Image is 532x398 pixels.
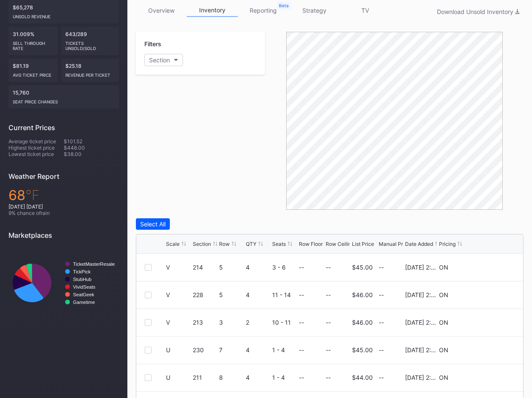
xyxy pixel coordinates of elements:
div: 1 - 4 [272,346,297,353]
div: 4 [246,346,270,353]
text: StubHub [73,277,92,282]
div: 3 [219,319,244,326]
div: 4 [246,291,270,298]
div: Average ticket price [8,138,64,145]
div: Avg ticket price [13,69,53,78]
div: 4 [246,264,270,271]
div: Highest ticket price [8,145,64,151]
text: SeatGeek [73,292,94,297]
div: Filters [144,40,256,47]
div: 3 - 6 [272,264,297,271]
div: -- [379,264,403,271]
div: Weather Report [8,172,119,181]
div: $46.00 [352,291,373,298]
div: Lowest ticket price [8,151,64,157]
div: Row Ceiling [326,241,354,247]
div: -- [299,319,304,326]
div: -- [379,374,403,381]
div: V [166,319,170,326]
div: -- [326,291,331,298]
div: 8 [219,374,244,381]
div: 11 - 14 [272,291,297,298]
button: Select All [136,218,170,230]
svg: Chart title [8,246,119,320]
a: strategy [289,4,340,17]
div: 2 [246,319,270,326]
div: $44.00 [352,374,373,381]
div: 15,760 [8,85,119,109]
text: Gametime [73,300,95,305]
div: ON [439,374,448,381]
div: [DATE] 2:25PM [405,264,437,271]
div: Row [219,241,230,247]
div: $45.00 [352,346,373,353]
div: Manual Price [379,241,410,247]
div: $25.18 [61,58,119,82]
div: 5 [219,291,244,298]
div: QTY [246,241,256,247]
div: -- [379,319,403,326]
div: Row Floor [299,241,323,247]
div: Revenue per ticket [65,69,115,78]
div: ON [439,346,448,353]
div: Select All [140,220,166,228]
div: Seats [272,241,286,247]
div: 214 [193,264,217,271]
div: 643/289 [61,27,119,55]
div: $46.00 [352,319,373,326]
div: 7 [219,346,244,353]
div: 68 [8,187,119,203]
div: $81.19 [8,58,58,82]
div: -- [299,264,304,271]
div: 211 [193,374,217,381]
div: [DATE] 2:25PM [405,374,437,381]
div: -- [326,264,331,271]
div: 9 % chance of rain [8,210,119,216]
div: Pricing [439,241,456,247]
div: $448.00 [64,145,119,151]
div: Tickets Unsold/Sold [65,37,115,51]
div: Scale [166,241,180,247]
div: ON [439,264,448,271]
div: Sell Through Rate [13,37,53,51]
text: TickPick [73,269,91,274]
div: List Price [352,241,374,247]
div: -- [326,319,331,326]
div: -- [379,291,403,298]
span: ℉ [25,187,39,203]
div: 10 - 11 [272,319,297,326]
div: Unsold Revenue [13,11,115,19]
div: seat price changes [13,96,115,104]
div: U [166,374,170,381]
div: V [166,264,170,271]
div: Download Unsold Inventory [437,8,519,15]
div: ON [439,291,448,298]
div: -- [379,346,403,353]
div: 1 - 4 [272,374,297,381]
div: Marketplaces [8,231,119,239]
div: V [166,291,170,298]
div: 230 [193,346,217,353]
div: -- [326,346,331,353]
div: $38.00 [64,151,119,157]
div: 5 [219,264,244,271]
div: $101.52 [64,138,119,145]
div: -- [299,374,304,381]
div: -- [326,374,331,381]
div: -- [299,346,304,353]
div: 213 [193,319,217,326]
a: reporting [238,4,289,17]
button: Download Unsold Inventory [433,6,524,17]
div: Current Prices [8,123,119,132]
a: TV [340,4,391,17]
text: VividSeats [73,284,96,289]
div: Date Added [405,241,433,247]
div: [DATE] 2:25PM [405,291,437,298]
div: U [166,346,170,353]
div: [DATE] 2:25PM [405,319,437,326]
div: [DATE] 2:25PM [405,346,437,353]
text: TicketMasterResale [73,262,115,267]
div: [DATE] [DATE] [8,203,119,210]
button: Section [144,54,183,66]
div: -- [299,291,304,298]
